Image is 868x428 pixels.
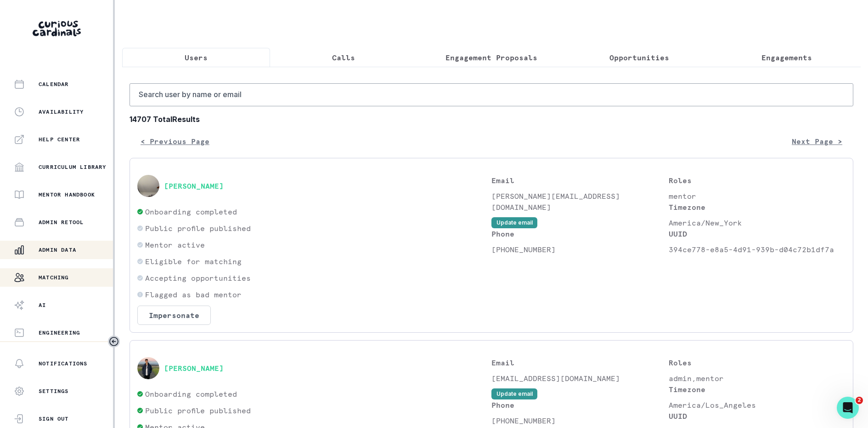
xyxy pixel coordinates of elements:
[39,360,88,367] p: Notifications
[145,405,251,416] p: Public profile published
[491,175,669,186] p: Email
[856,397,863,404] span: 2
[39,329,80,336] p: Engineering
[332,52,355,63] p: Calls
[669,373,846,384] p: admin,mentor
[164,181,224,191] button: [PERSON_NAME]
[781,132,853,150] button: Next Page >
[39,163,107,171] p: Curriculum Library
[491,244,669,255] p: [PHONE_NUMBER]
[669,175,846,186] p: Roles
[609,52,669,63] p: Opportunities
[491,228,669,239] p: Phone
[185,52,208,63] p: Users
[669,244,846,255] p: 394ce778-e8a5-4d91-939b-d04c72b1df7a
[39,415,69,422] p: Sign Out
[669,357,846,368] p: Roles
[137,306,211,325] button: Impersonate
[33,21,81,36] img: Curious Cardinals Logo
[164,364,224,373] button: [PERSON_NAME]
[669,228,846,239] p: UUID
[491,191,669,213] p: [PERSON_NAME][EMAIL_ADDRESS][DOMAIN_NAME]
[39,388,69,395] p: Settings
[39,219,84,226] p: Admin Retool
[837,397,859,419] iframe: Intercom live chat
[491,373,669,384] p: [EMAIL_ADDRESS][DOMAIN_NAME]
[669,217,846,228] p: America/New_York
[145,239,205,250] p: Mentor active
[491,357,669,368] p: Email
[145,206,237,217] p: Onboarding completed
[669,411,846,422] p: UUID
[491,388,537,399] button: Update email
[491,415,669,426] p: [PHONE_NUMBER]
[39,191,95,198] p: Mentor Handbook
[491,217,537,228] button: Update email
[130,114,853,125] b: 14707 Total Results
[761,52,812,63] p: Engagements
[669,384,846,395] p: Timezone
[145,388,237,399] p: Onboarding completed
[145,223,251,234] p: Public profile published
[108,335,120,347] button: Toggle sidebar
[39,81,69,88] p: Calendar
[130,132,220,150] button: < Previous Page
[39,108,84,116] p: Availability
[39,136,80,143] p: Help Center
[39,274,69,281] p: Matching
[145,256,242,267] p: Eligible for matching
[145,289,242,300] p: Flagged as bad mentor
[39,301,46,309] p: AI
[145,272,251,283] p: Accepting opportunities
[669,399,846,411] p: America/Los_Angeles
[445,52,537,63] p: Engagement Proposals
[669,191,846,202] p: mentor
[39,246,76,254] p: Admin Data
[669,202,846,213] p: Timezone
[491,399,669,411] p: Phone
